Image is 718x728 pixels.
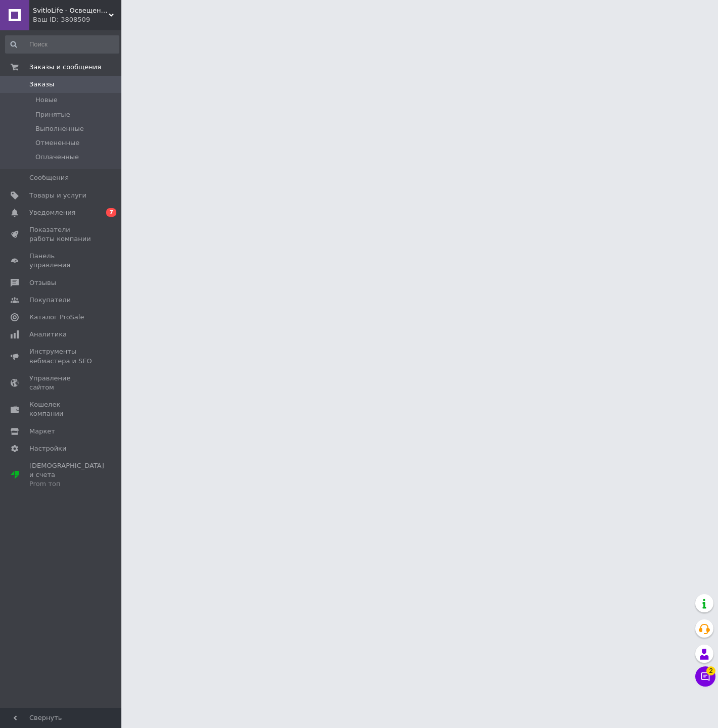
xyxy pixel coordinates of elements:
span: Настройки [29,444,66,453]
span: Сообщения [29,173,69,182]
button: Чат с покупателем2 [695,666,715,687]
span: Выполненные [35,124,84,133]
span: Товары и услуги [29,191,86,200]
span: Панель управления [29,252,94,270]
span: Показатели работы компании [29,225,94,244]
div: Ваш ID: 3808509 [33,15,121,24]
span: Покупатели [29,296,71,305]
span: Инструменты вебмастера и SEO [29,347,94,365]
span: Оплаченные [35,153,79,162]
span: Новые [35,95,58,105]
span: Кошелек компании [29,400,94,418]
span: Заказы [29,80,54,89]
span: Каталог ProSale [29,313,84,322]
span: 7 [106,208,116,217]
span: Заказы и сообщения [29,63,101,72]
span: Аналитика [29,330,67,339]
span: Отзывы [29,278,56,287]
input: Поиск [5,35,119,54]
span: Уведомления [29,208,75,217]
span: SvitloLife - Освещение и Сантехника [33,6,109,15]
span: 2 [706,664,715,673]
span: [DEMOGRAPHIC_DATA] и счета [29,461,104,489]
span: Маркет [29,427,55,436]
span: Отмененные [35,138,79,148]
span: Принятые [35,110,70,119]
div: Prom топ [29,479,104,489]
span: Управление сайтом [29,374,94,392]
